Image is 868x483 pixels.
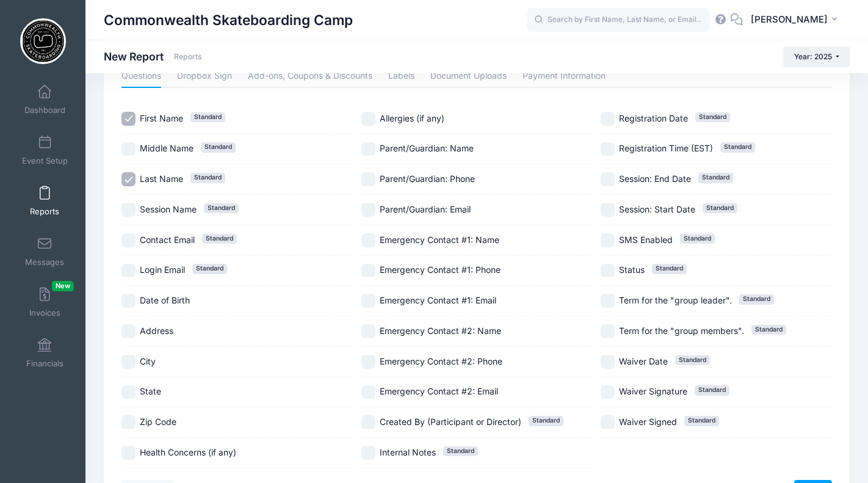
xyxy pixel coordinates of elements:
[619,264,645,275] span: Status
[684,416,719,426] span: Standard
[380,295,496,305] span: Emergency Contact #1: Email
[29,308,60,318] span: Invoices
[121,203,136,217] input: Session NameStandard
[601,324,615,338] input: Term for the "group members".Standard
[121,324,136,338] input: Address
[140,264,185,275] span: Login Email
[443,446,478,456] span: Standard
[680,234,715,244] span: Standard
[140,173,183,184] span: Last Name
[698,173,733,183] span: Standard
[361,294,375,308] input: Emergency Contact #1: Email
[121,294,136,308] input: Date of Birth
[361,446,375,460] input: Internal NotesStandard
[52,281,74,291] span: New
[121,355,136,369] input: City
[361,385,375,399] input: Emergency Contact #2: Email
[26,358,63,369] span: Financials
[361,324,375,338] input: Emergency Contact #2: Name
[16,281,74,324] a: InvoicesNew
[529,416,563,426] span: Standard
[30,206,59,217] span: Reports
[140,234,195,245] span: Contact Email
[601,355,615,369] input: Waiver DateStandard
[601,385,615,399] input: Waiver SignatureStandard
[25,257,64,267] span: Messages
[619,143,713,153] span: Registration Time (EST)
[380,113,444,123] span: Allergies (if any)
[380,356,502,366] span: Emergency Contact #2: Phone
[619,113,688,123] span: Registration Date
[121,415,136,429] input: Zip Code
[361,112,375,126] input: Allergies (if any)
[380,264,501,275] span: Emergency Contact #1: Phone
[192,264,227,274] span: Standard
[140,356,156,366] span: City
[177,66,232,88] a: Dropbox Sign
[121,66,161,88] a: Questions
[380,234,499,245] span: Emergency Contact #1: Name
[121,385,136,399] input: State
[361,415,375,429] input: Created By (Participant or Director)Standard
[20,18,66,64] img: Commonwealth Skateboarding Camp
[104,6,353,34] h1: Commonwealth Skateboarding Camp
[601,233,615,247] input: SMS EnabledStandard
[121,233,136,247] input: Contact EmailStandard
[619,416,677,427] span: Waiver Signed
[695,385,729,395] span: Standard
[140,386,161,396] span: State
[380,447,436,457] span: Internal Notes
[16,129,74,172] a: Event Setup
[601,112,615,126] input: Registration DateStandard
[361,142,375,156] input: Parent/Guardian: Name
[430,66,507,88] a: Document Uploads
[140,113,183,123] span: First Name
[204,203,239,213] span: Standard
[140,447,236,457] span: Health Concerns (if any)
[202,234,237,244] span: Standard
[751,325,786,335] span: Standard
[739,294,774,304] span: Standard
[527,8,710,32] input: Search by First Name, Last Name, or Email...
[140,416,176,427] span: Zip Code
[720,142,755,152] span: Standard
[523,66,606,88] a: Payment Information
[619,386,687,396] span: Waiver Signature
[601,264,615,278] input: StatusStandard
[16,180,74,222] a: Reports
[601,172,615,186] input: Session: End DateStandard
[121,446,136,460] input: Health Concerns (if any)
[248,66,372,88] a: Add-ons, Coupons & Discounts
[190,112,225,122] span: Standard
[121,142,136,156] input: Middle NameStandard
[16,230,74,273] a: Messages
[619,325,744,336] span: Term for the "group members".
[361,355,375,369] input: Emergency Contact #2: Phone
[121,172,136,186] input: Last NameStandard
[121,264,136,278] input: Login EmailStandard
[361,172,375,186] input: Parent/Guardian: Phone
[361,203,375,217] input: Parent/Guardian: Email
[695,112,730,122] span: Standard
[380,386,498,396] span: Emergency Contact #2: Email
[619,234,673,245] span: SMS Enabled
[619,295,732,305] span: Term for the "group leader".
[361,233,375,247] input: Emergency Contact #1: Name
[140,143,193,153] span: Middle Name
[16,78,74,121] a: Dashboard
[703,203,737,213] span: Standard
[190,173,225,183] span: Standard
[380,204,471,214] span: Parent/Guardian: Email
[140,204,197,214] span: Session Name
[675,355,710,365] span: Standard
[140,325,173,336] span: Address
[201,142,236,152] span: Standard
[601,203,615,217] input: Session: Start DateStandard
[121,112,136,126] input: First NameStandard
[380,143,474,153] span: Parent/Guardian: Name
[380,325,501,336] span: Emergency Contact #2: Name
[24,105,65,115] span: Dashboard
[22,156,68,166] span: Event Setup
[601,294,615,308] input: Term for the "group leader".Standard
[174,53,202,62] a: Reports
